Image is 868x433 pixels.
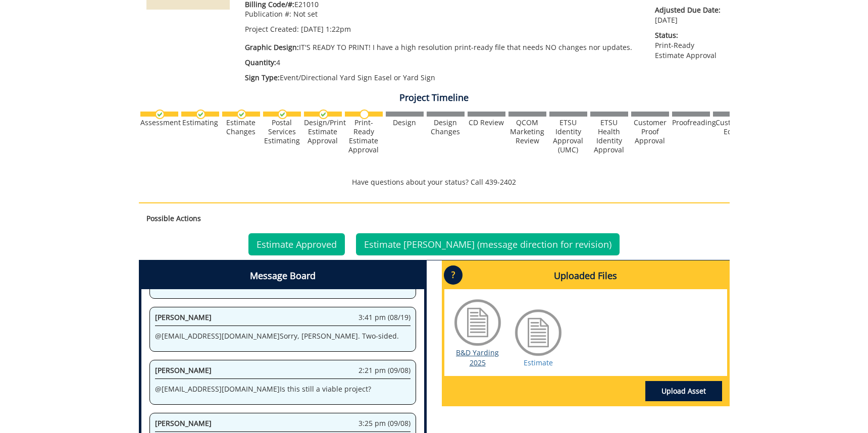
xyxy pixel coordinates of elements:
div: CD Review [468,118,505,127]
div: Customer Edits [713,118,751,136]
a: Estimate Approved [248,233,345,255]
span: Publication #: [245,9,291,19]
img: checkmark [196,110,206,119]
div: Estimating [181,118,219,127]
p: Have questions about your status? Call 439-2402 [139,177,730,187]
span: [PERSON_NAME] [155,312,212,322]
p: Event/Directional Yard Sign Easel or Yard Sign [245,73,640,83]
span: Sign Type: [245,73,280,82]
span: 3:41 pm (08/19) [359,312,411,322]
span: Not set [293,9,318,19]
div: Postal Services Estimating [263,118,301,145]
span: Status: [655,30,722,40]
span: 3:25 pm (09/08) [359,418,411,428]
div: Design [386,118,424,127]
span: 2:21 pm (09/08) [359,365,411,375]
h4: Uploaded Files [444,263,727,289]
div: ETSU Health Identity Approval [590,118,628,154]
span: Project Created: [245,24,299,34]
a: Estimate [PERSON_NAME] (message direction for revision) [356,233,620,255]
div: Estimate Changes [222,118,260,136]
p: IT'S READY TO PRINT! I have a high resolution print-ready file that needs NO changes nor updates. [245,42,640,52]
h4: Message Board [141,263,424,289]
div: QCOM Marketing Review [508,118,546,145]
p: 4 [245,58,640,68]
span: Graphic Design: [245,42,299,52]
a: B&D Yarding 2025 [456,348,499,367]
div: Print-Ready Estimate Approval [345,118,383,154]
div: Proofreading [672,118,710,127]
div: Customer Proof Approval [631,118,669,145]
span: [PERSON_NAME] [155,418,212,428]
span: [PERSON_NAME] [155,365,212,375]
a: Estimate [524,358,553,367]
div: Assessment [140,118,178,127]
p: @ [EMAIL_ADDRESS][DOMAIN_NAME] Is this still a viable project? [155,384,411,394]
div: ETSU Identity Approval (UMC) [549,118,587,154]
img: checkmark [278,110,287,119]
img: checkmark [237,110,246,119]
span: Adjusted Due Date: [655,5,722,15]
div: Design Changes [427,118,465,136]
span: [DATE] 1:22pm [301,24,351,34]
p: Print-Ready Estimate Approval [655,30,722,61]
span: Quantity: [245,58,276,67]
img: checkmark [319,110,328,119]
strong: Possible Actions [146,213,201,223]
p: @ [EMAIL_ADDRESS][DOMAIN_NAME] Sorry, [PERSON_NAME]. Two-sided. [155,331,411,341]
h4: Project Timeline [139,93,730,103]
div: Design/Print Estimate Approval [304,118,342,145]
a: Upload Asset [645,381,722,401]
p: ? [444,265,463,285]
p: [DATE] [655,5,722,25]
img: checkmark [155,110,165,119]
img: no [360,110,369,119]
